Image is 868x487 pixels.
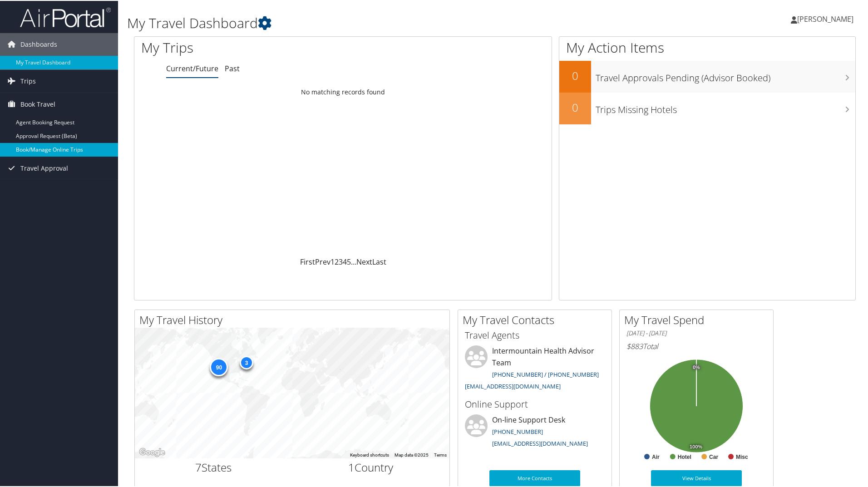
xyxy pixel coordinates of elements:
[315,256,330,266] a: Prev
[299,459,443,474] h2: Country
[460,413,609,451] li: On-line Support Desk
[142,459,286,474] h2: States
[690,443,702,449] tspan: 100%
[225,63,240,73] a: Past
[652,453,660,459] text: Air
[350,451,389,457] button: Keyboard shortcuts
[596,66,855,84] h3: Travel Approvals Pending (Advisor Booked)
[351,256,356,266] span: …
[20,32,57,55] span: Dashboards
[434,452,447,457] a: Terms (opens in new tab)
[693,364,700,369] tspan: 0%
[166,63,218,73] a: Current/Future
[356,256,372,266] a: Next
[492,369,599,378] a: [PHONE_NUMBER] / [PHONE_NUMBER]
[626,340,766,350] h6: Total
[20,156,68,179] span: Travel Approval
[210,357,228,375] div: 90
[20,69,36,92] span: Trips
[559,60,855,92] a: 0Travel Approvals Pending (Advisor Booked)
[20,92,55,115] span: Book Travel
[736,453,748,459] text: Misc
[492,427,543,435] a: [PHONE_NUMBER]
[559,92,855,123] a: 0Trips Missing Hotels
[465,328,605,341] h3: Travel Agents
[465,381,561,389] a: [EMAIL_ADDRESS][DOMAIN_NAME]
[651,469,742,486] a: View Details
[137,446,167,457] a: Open this area in Google Maps (opens a new window)
[678,453,691,459] text: Hotel
[559,37,855,56] h1: My Action Items
[626,328,766,337] h6: [DATE] - [DATE]
[139,311,449,327] h2: My Travel History
[492,438,588,447] a: [EMAIL_ADDRESS][DOMAIN_NAME]
[20,6,111,27] img: airportal-logo.png
[127,13,617,32] h1: My Travel Dashboard
[626,340,643,350] span: $883
[348,459,355,474] span: 1
[372,256,386,266] a: Last
[330,256,335,266] a: 1
[489,469,580,486] a: More Contacts
[797,13,853,23] span: [PERSON_NAME]
[465,397,605,410] h3: Online Support
[559,67,591,83] h2: 0
[339,256,343,266] a: 3
[300,256,315,266] a: First
[460,344,609,393] li: Intermountain Health Advisor Team
[596,98,855,115] h3: Trips Missing Hotels
[791,5,863,32] a: [PERSON_NAME]
[347,256,351,266] a: 5
[195,459,202,474] span: 7
[137,446,167,457] img: Google
[463,311,612,327] h2: My Travel Contacts
[395,452,429,457] span: Map data ©2025
[559,99,591,114] h2: 0
[240,355,253,369] div: 3
[335,256,339,266] a: 2
[624,311,773,327] h2: My Travel Spend
[343,256,347,266] a: 4
[709,453,718,459] text: Car
[141,37,371,56] h1: My Trips
[134,83,552,99] td: No matching records found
